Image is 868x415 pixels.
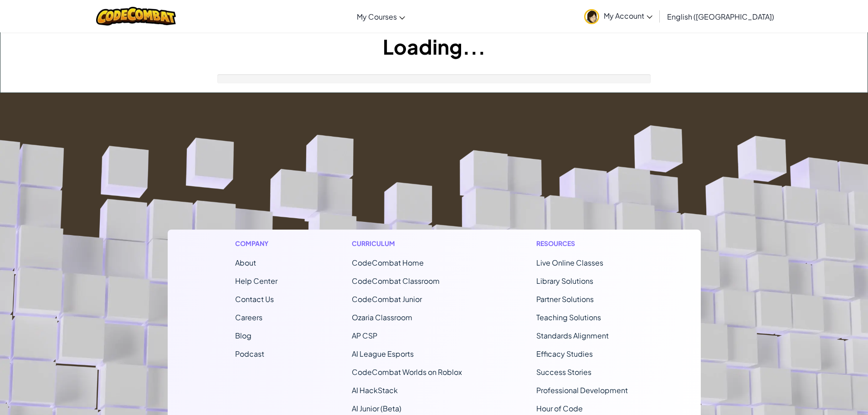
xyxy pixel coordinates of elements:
[235,239,277,248] h1: Company
[96,7,176,26] img: CodeCombat logo
[667,12,774,21] span: English ([GEOGRAPHIC_DATA])
[536,404,583,413] a: Hour of Code
[235,331,252,340] a: Blog
[536,276,593,286] a: Library Solutions
[352,239,462,248] h1: Curriculum
[352,349,414,359] a: AI League Esports
[663,4,779,29] a: English ([GEOGRAPHIC_DATA])
[0,32,868,61] h1: Loading...
[584,9,599,24] img: avatar
[352,276,440,286] a: CodeCombat Classroom
[352,294,422,304] a: CodeCombat Junior
[352,385,398,395] a: AI HackStack
[235,258,256,267] a: About
[352,313,412,322] a: Ozaria Classroom
[352,367,462,377] a: CodeCombat Worlds on Roblox
[536,331,609,340] a: Standards Alignment
[357,12,397,21] span: My Courses
[536,349,593,359] a: Efficacy Studies
[580,2,657,31] a: My Account
[536,367,591,377] a: Success Stories
[604,11,652,20] span: My Account
[352,4,410,29] a: My Courses
[235,349,264,359] a: Podcast
[536,258,603,267] a: Live Online Classes
[352,404,401,413] a: AI Junior (Beta)
[536,313,601,322] a: Teaching Solutions
[536,385,628,395] a: Professional Development
[352,331,377,340] a: AP CSP
[235,313,262,322] a: Careers
[536,294,594,304] a: Partner Solutions
[235,294,274,304] span: Contact Us
[536,239,633,248] h1: Resources
[235,276,277,286] a: Help Center
[352,258,424,267] span: CodeCombat Home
